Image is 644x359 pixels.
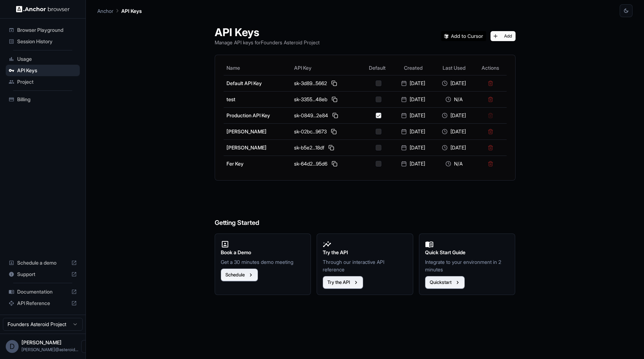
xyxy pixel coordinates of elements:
div: [DATE] [396,112,431,119]
td: test [224,91,292,107]
nav: breadcrumb [97,7,142,15]
div: D [6,340,19,353]
button: Copy API key [330,79,338,88]
div: [DATE] [436,80,472,87]
span: Usage [17,55,77,63]
span: david@asteroid.ai [21,347,78,352]
div: sk-64d2...95d6 [294,159,359,168]
div: Documentation [6,286,80,297]
div: N/A [436,96,472,103]
h2: Try the API [323,249,407,256]
button: Copy API key [330,127,338,136]
th: Actions [474,61,506,75]
span: Documentation [17,288,68,295]
span: API Keys [17,67,77,74]
th: Created [393,61,434,75]
div: Session History [6,36,80,47]
button: Add [491,31,516,41]
th: API Key [291,61,362,75]
td: Default API Key [224,75,292,91]
span: Session History [17,38,77,45]
div: Support [6,269,80,280]
span: API Reference [17,300,68,307]
div: API Reference [6,297,80,309]
button: Copy API key [330,159,339,168]
p: Through our interactive API reference [323,258,407,273]
button: Copy API key [330,95,339,104]
span: David Mlcoch [21,339,62,345]
h2: Quick Start Guide [425,249,509,256]
div: [DATE] [436,144,472,151]
button: Try the API [323,276,363,289]
th: Last Used [434,61,474,75]
p: Integrate to your environment in 2 minutes [425,258,509,273]
td: Fer Key [224,156,292,172]
th: Default [362,61,393,75]
span: Project [17,78,77,85]
h2: Book a Demo [221,249,305,256]
p: Manage API keys for Founders Asteroid Project [215,39,319,46]
h6: Getting Started [215,189,516,228]
td: [PERSON_NAME] [224,139,292,156]
p: Anchor [97,7,113,15]
div: [DATE] [436,112,472,119]
span: Browser Playground [17,26,77,34]
span: Billing [17,96,77,103]
p: API Keys [121,7,142,15]
th: Name [224,61,292,75]
span: Schedule a demo [17,259,68,266]
div: API Keys [6,65,80,76]
div: [DATE] [396,80,431,87]
button: Quickstart [425,276,465,289]
p: Get a 30 minutes demo meeting [221,258,305,266]
button: Schedule [221,269,258,281]
div: Browser Playground [6,24,80,36]
div: [DATE] [396,128,431,135]
td: [PERSON_NAME] [224,123,292,139]
button: Copy API key [331,111,340,120]
div: Project [6,76,80,88]
button: Copy API key [327,143,336,152]
h1: API Keys [215,26,319,39]
div: Schedule a demo [6,257,80,269]
div: [DATE] [396,144,431,151]
div: N/A [436,160,472,167]
span: Support [17,271,68,278]
img: Anchor Logo [16,6,70,13]
div: sk-b5e2...18df [294,143,359,152]
div: [DATE] [436,128,472,135]
div: Usage [6,53,80,65]
div: sk-0849...2e84 [294,111,359,120]
div: sk-3355...48eb [294,95,359,104]
button: Open menu [81,340,94,353]
td: Production API Key [224,107,292,123]
div: [DATE] [396,160,431,167]
img: Add anchorbrowser MCP server to Cursor [441,31,486,41]
div: sk-3d89...5662 [294,79,359,88]
div: [DATE] [396,96,431,103]
div: sk-02bc...9673 [294,127,359,136]
div: Billing [6,94,80,105]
